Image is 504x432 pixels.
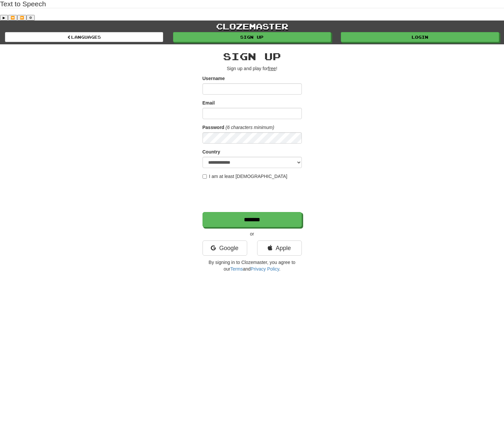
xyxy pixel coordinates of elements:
[257,240,302,256] a: Apple
[203,231,302,237] p: or
[226,125,274,130] em: (6 characters minimum)
[203,65,302,72] p: Sign up and play for !
[203,240,247,256] a: Google
[26,15,35,21] button: Settings
[8,15,17,21] button: Previous
[203,259,302,272] p: By signing in to Clozemaster, you agree to our and .
[203,174,207,179] input: I am at least [DEMOGRAPHIC_DATA]
[203,183,303,209] iframe: reCAPTCHA
[203,173,288,180] label: I am at least [DEMOGRAPHIC_DATA]
[17,15,26,21] button: Forward
[341,32,499,42] a: Login
[203,124,224,131] label: Password
[251,266,279,272] a: Privacy Policy
[5,32,163,42] a: Languages
[230,266,243,272] a: Terms
[203,51,302,62] h2: Sign up
[203,100,215,106] label: Email
[203,149,220,155] label: Country
[173,32,331,42] a: Sign up
[203,75,225,82] label: Username
[268,66,276,71] u: free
